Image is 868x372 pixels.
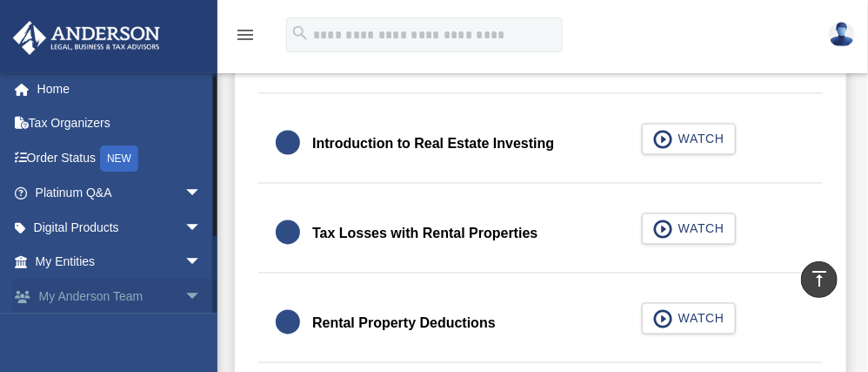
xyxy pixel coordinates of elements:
[276,303,805,345] a: Rental Property Deductions WATCH
[12,106,228,141] a: Tax Organizers
[184,314,219,349] span: arrow_drop_down
[100,145,138,172] div: NEW
[276,124,805,166] a: Introduction to Real Estate Investing WATCH
[12,140,228,176] a: Order StatusNEW
[276,213,805,255] a: Tax Losses with Rental Properties WATCH
[235,24,256,45] i: menu
[312,132,554,157] div: Introduction to Real Estate Investing
[312,312,496,336] div: Rental Property Deductions
[673,131,724,148] span: WATCH
[809,268,830,289] i: vertical_align_top
[12,210,228,245] a: Digital Productsarrow_drop_down
[184,279,219,315] span: arrow_drop_down
[642,124,736,155] button: WATCH
[801,261,838,298] a: vertical_align_top
[673,310,724,328] span: WATCH
[235,30,256,45] a: menu
[642,213,736,245] button: WATCH
[184,210,219,246] span: arrow_drop_down
[829,22,855,47] img: User Pic
[12,71,228,106] a: Home
[184,176,219,212] span: arrow_drop_down
[12,279,228,314] a: My Anderson Teamarrow_drop_down
[12,245,228,280] a: My Entitiesarrow_drop_down
[642,303,736,335] button: WATCH
[673,220,724,238] span: WATCH
[184,245,219,281] span: arrow_drop_down
[290,24,310,43] i: search
[8,21,165,55] img: Anderson Advisors Platinum Portal
[312,222,537,247] div: Tax Losses with Rental Properties
[12,314,228,348] a: My Documentsarrow_drop_down
[12,176,228,211] a: Platinum Q&Aarrow_drop_down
